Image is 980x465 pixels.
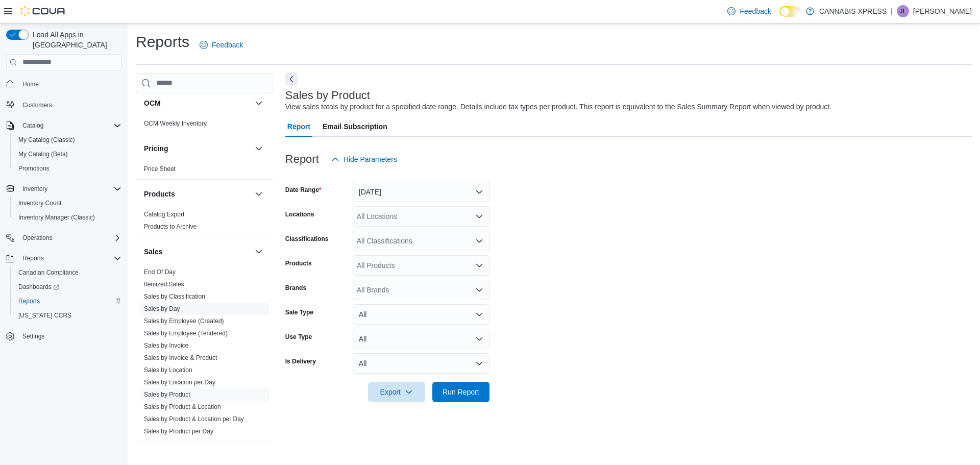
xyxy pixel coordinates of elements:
span: Run Report [443,387,479,397]
span: Washington CCRS [14,309,121,322]
p: CANNABIS XPRESS [819,5,887,17]
a: Products to Archive [144,223,197,230]
h1: Reports [136,32,189,52]
a: End Of Day [144,268,176,276]
span: Report [287,116,310,137]
span: Inventory Count [14,197,121,209]
button: Open list of options [475,212,483,221]
a: OCM Weekly Inventory [144,120,207,127]
button: OCM [253,97,265,109]
h3: OCM [144,98,161,108]
a: Sales by Employee (Tendered) [144,330,228,337]
span: Inventory Manager (Classic) [14,211,121,224]
span: Settings [22,332,44,340]
a: Inventory Count [14,197,66,209]
button: My Catalog (Beta) [10,147,126,161]
button: [DATE] [353,182,489,202]
span: Feedback [740,6,771,16]
button: Pricing [253,142,265,155]
h3: Products [144,189,175,199]
span: Sales by Day [144,305,180,313]
span: Dashboards [14,281,121,293]
a: Sales by Location per Day [144,379,215,386]
div: OCM [136,117,273,134]
span: Operations [22,234,53,242]
span: Catalog Export [144,210,184,218]
span: Sales by Product per Day [144,427,213,435]
a: My Catalog (Beta) [14,148,72,160]
a: Sales by Classification [144,293,205,300]
span: Home [18,78,121,90]
span: My Catalog (Beta) [14,148,121,160]
button: Operations [2,231,126,245]
span: Sales by Product [144,390,190,399]
label: Locations [285,210,314,218]
a: Feedback [195,35,247,55]
span: Catalog [18,119,121,132]
span: Dashboards [18,283,59,291]
label: Brands [285,284,306,292]
span: My Catalog (Beta) [18,150,68,158]
button: Operations [18,232,57,244]
span: Sales by Invoice & Product [144,354,217,362]
button: Sales [253,246,265,258]
input: Dark Mode [779,6,801,17]
button: Run Report [432,382,489,402]
a: Price Sheet [144,165,176,173]
span: Reports [22,254,44,262]
a: Sales by Product & Location per Day [144,415,244,423]
button: Inventory [18,183,52,195]
span: Sales by Product & Location per Day [144,415,244,423]
span: [US_STATE] CCRS [18,311,71,320]
span: Promotions [18,164,50,173]
span: Settings [18,330,121,342]
button: Inventory Count [10,196,126,210]
button: Reports [10,294,126,308]
button: OCM [144,98,251,108]
span: Promotions [14,162,121,175]
span: Inventory [22,185,47,193]
span: Canadian Compliance [18,268,79,277]
button: Promotions [10,161,126,176]
button: Catalog [18,119,47,132]
span: Export [374,382,419,402]
button: Inventory [2,182,126,196]
a: Sales by Invoice [144,342,188,349]
div: Jodi LeBlanc [897,5,909,17]
a: Inventory Manager (Classic) [14,211,99,224]
span: Customers [22,101,52,109]
label: Sale Type [285,308,313,316]
button: Next [285,73,298,85]
button: Inventory Manager (Classic) [10,210,126,225]
span: Inventory [18,183,121,195]
span: Load All Apps in [GEOGRAPHIC_DATA] [29,30,121,50]
button: Sales [144,247,251,257]
h3: Sales by Product [285,89,370,102]
span: My Catalog (Classic) [18,136,75,144]
a: Sales by Location [144,366,192,374]
span: Catalog [22,121,43,130]
img: Cova [20,6,66,16]
span: Inventory Count [18,199,62,207]
button: Reports [2,251,126,265]
div: Pricing [136,163,273,179]
h3: Pricing [144,143,168,154]
h3: Report [285,153,319,165]
button: All [353,353,489,374]
button: Catalog [2,118,126,133]
a: Home [18,78,43,90]
div: Sales [136,266,273,442]
span: Sales by Location [144,366,192,374]
a: Dashboards [14,281,63,293]
span: Canadian Compliance [14,266,121,279]
a: Dashboards [10,280,126,294]
span: End Of Day [144,268,176,276]
h3: Sales [144,247,163,257]
span: Hide Parameters [344,154,397,164]
button: Settings [2,329,126,344]
span: Home [22,80,39,88]
span: Sales by Location per Day [144,378,215,386]
button: Hide Parameters [327,149,401,169]
span: Reports [18,252,121,264]
a: Settings [18,330,48,342]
